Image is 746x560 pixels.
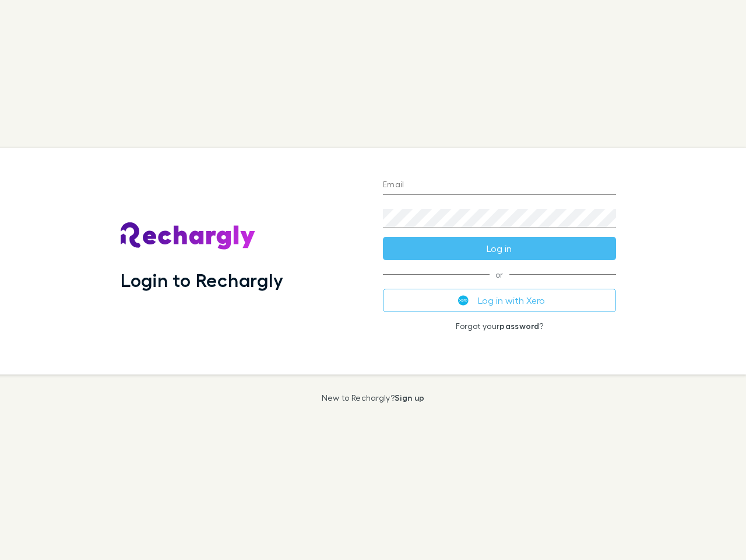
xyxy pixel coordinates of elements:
a: password [499,321,539,331]
p: Forgot your ? [383,321,616,331]
h1: Login to Rechargly [121,269,283,291]
span: or [383,274,616,275]
p: New to Rechargly? [322,393,425,402]
button: Log in [383,237,616,260]
button: Log in with Xero [383,289,616,312]
img: Xero's logo [458,295,469,306]
img: Rechargly's Logo [121,222,256,250]
a: Sign up [395,393,424,402]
